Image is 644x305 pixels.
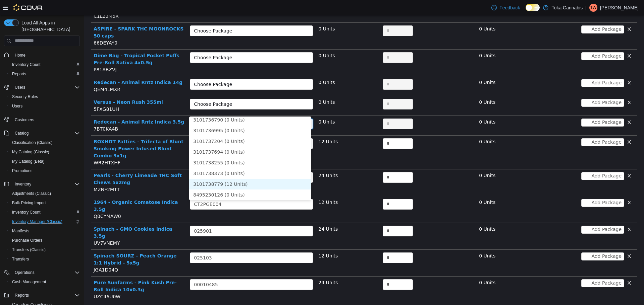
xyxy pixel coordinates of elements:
[9,246,80,254] span: Transfers (Classic)
[1,179,83,189] button: Inventory
[7,60,83,69] button: Inventory Count
[395,64,412,70] span: 0 Units
[497,10,540,18] button: icon: plusAdd Package
[1,291,83,300] button: Reports
[9,208,80,216] span: Inventory Count
[540,64,550,72] button: icon: close
[12,269,80,277] span: Operations
[9,93,41,101] a: Security Roles
[7,101,83,111] button: Users
[7,236,83,245] button: Purchase Orders
[10,124,100,143] a: BOXHOT Fatties - Trifecta of Blunt Smoking Power Infused Blunt Combo 3x1g
[9,278,49,286] a: Cash Management
[15,131,29,136] span: Catalog
[12,116,80,124] span: Customers
[12,228,29,234] span: Manifests
[540,103,550,111] button: icon: close
[15,270,35,275] span: Operations
[497,64,540,72] button: icon: plusAdd Package
[9,199,49,207] a: Bulk Pricing Import
[9,236,45,244] a: Purchase Orders
[9,278,80,286] span: Cash Management
[497,210,540,218] button: icon: plusAdd Package
[7,208,83,217] button: Inventory Count
[15,85,25,90] span: Users
[10,37,96,50] a: Dime Bag - Tropical Pocket Puffs Pre-Roll Sativa 4x0.5g
[110,39,218,46] div: Choose Package
[497,157,540,165] button: icon: plusAdd Package
[9,218,80,226] span: Inventory Manager (Classic)
[12,71,26,77] span: Reports
[105,131,227,142] li: 3101737694 (0 Units)
[12,51,80,59] span: Home
[9,236,80,244] span: Purchase Orders
[9,61,43,69] a: Inventory Count
[540,237,550,245] button: icon: close
[105,153,227,163] li: 3101738373 (0 Units)
[15,117,34,123] span: Customers
[497,103,540,111] button: icon: plusAdd Package
[12,191,51,196] span: Adjustments (Classic)
[10,91,35,96] span: 5FXG81UH
[395,238,412,243] span: 0 Units
[395,184,412,189] span: 0 Units
[234,84,251,89] span: 0 Units
[497,183,540,192] button: icon: plusAdd Package
[7,147,83,157] button: My Catalog (Classic)
[9,139,55,147] a: Classification (Classic)
[1,129,83,138] button: Catalog
[234,37,251,43] span: 0 Units
[590,4,597,12] span: TW
[234,211,254,216] span: 24 Units
[12,129,31,137] button: Catalog
[9,208,43,216] a: Inventory Count
[110,85,218,92] div: Choose Package
[7,226,83,236] button: Manifests
[1,268,83,277] button: Operations
[1,50,83,60] button: Home
[9,227,80,235] span: Manifests
[12,62,41,67] span: Inventory Count
[9,61,80,69] span: Inventory Count
[7,198,83,208] button: Bulk Pricing Import
[221,40,225,45] i: icon: down
[12,83,80,91] span: Users
[110,237,128,247] div: 025103
[395,124,412,129] span: 0 Units
[526,4,540,11] input: Dark Mode
[600,4,639,12] p: [PERSON_NAME]
[10,225,36,230] span: UV7VNEMY
[221,87,225,91] i: icon: down
[12,279,46,285] span: Cash Management
[12,103,22,109] span: Users
[540,210,550,218] button: icon: close
[526,11,526,11] span: Dark Mode
[110,12,218,19] div: Choose Package
[12,129,80,137] span: Catalog
[9,148,52,156] a: My Catalog (Classic)
[540,10,550,18] button: icon: close
[9,102,80,110] span: Users
[497,83,540,91] button: icon: plusAdd Package
[221,13,225,18] i: icon: down
[12,140,53,145] span: Classification (Classic)
[234,264,254,270] span: 24 Units
[1,83,83,92] button: Users
[9,255,32,263] a: Transfers
[499,4,520,11] span: Feedback
[9,167,80,175] span: Promotions
[10,157,98,170] a: Pearls - Cherry Limeade THC Soft Chews 5x2mg
[10,84,79,89] a: Versus - Neon Rush 355ml
[497,37,540,45] button: icon: plusAdd Package
[10,184,94,197] a: 1964 - Organic Comatose Indica 3.5g
[395,264,412,270] span: 0 Units
[12,291,32,299] button: Reports
[9,167,35,175] a: Promotions
[10,52,33,57] span: P81ABZVJ
[9,189,80,198] span: Adjustments (Classic)
[12,180,34,188] button: Inventory
[12,219,62,224] span: Inventory Manager (Classic)
[234,104,251,109] span: 0 Units
[12,116,37,124] a: Customers
[10,198,37,204] span: Q0CYMAW0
